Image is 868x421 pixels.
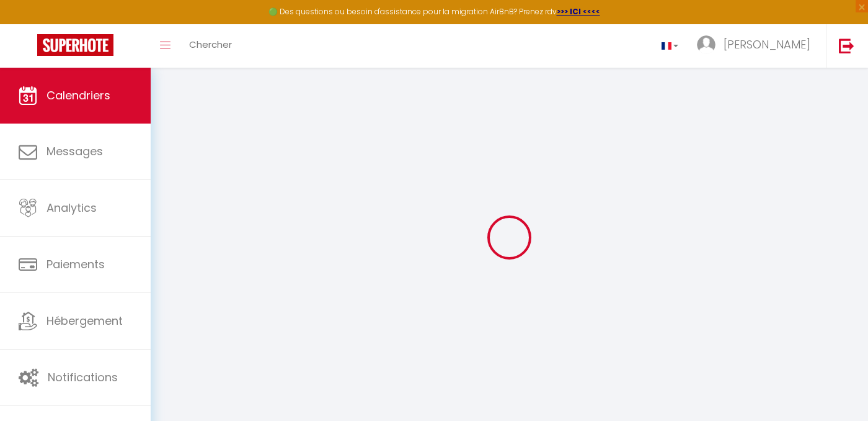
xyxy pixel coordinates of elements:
[46,88,110,103] span: Calendriers
[48,369,118,385] span: Notifications
[180,24,241,68] a: Chercher
[46,200,97,215] span: Analytics
[688,24,826,68] a: ... [PERSON_NAME]
[189,38,232,51] span: Chercher
[46,143,103,159] span: Messages
[37,34,113,56] img: Super Booking
[46,313,123,328] span: Hébergement
[46,256,105,272] span: Paiements
[697,35,715,54] img: ...
[724,37,810,52] span: [PERSON_NAME]
[839,38,854,53] img: logout
[557,6,600,17] a: >>> ICI <<<<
